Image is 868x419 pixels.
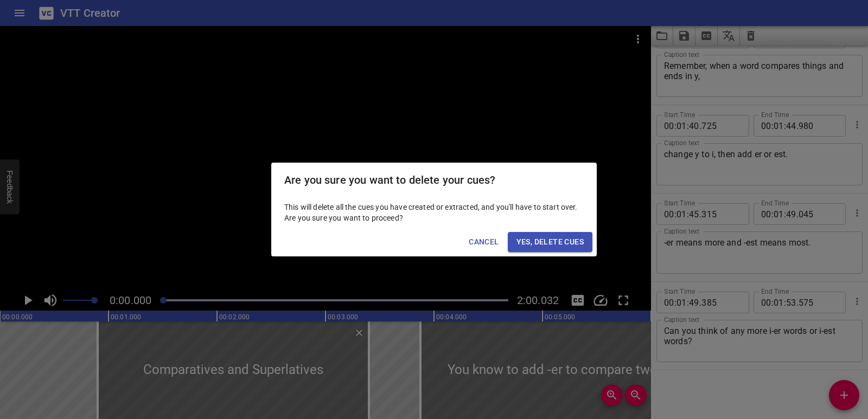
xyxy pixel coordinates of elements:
span: Cancel [469,235,499,249]
div: This will delete all the cues you have created or extracted, and you'll have to start over. Are y... [271,197,597,228]
h2: Are you sure you want to delete your cues? [284,171,584,189]
span: Yes, Delete Cues [516,235,584,249]
button: Cancel [464,232,503,252]
button: Yes, Delete Cues [508,232,592,252]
